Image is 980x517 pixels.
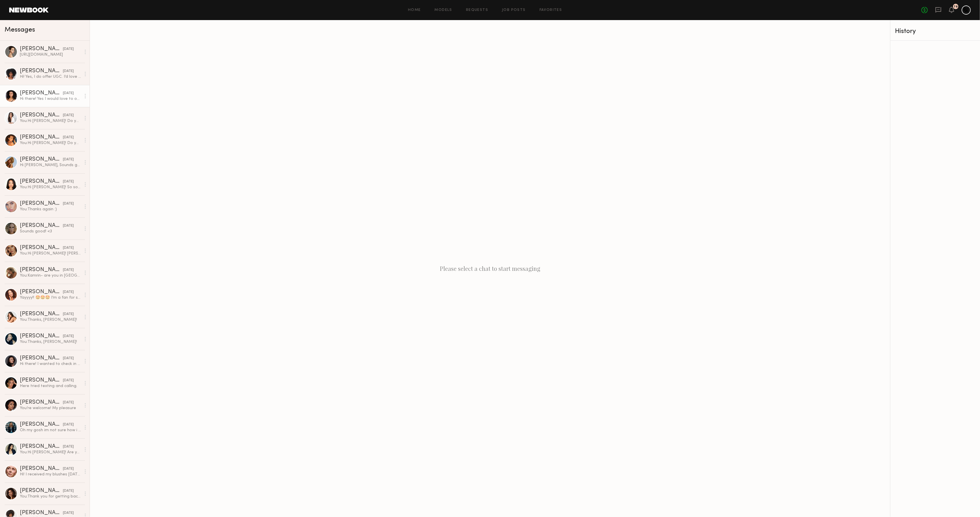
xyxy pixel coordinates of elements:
[63,400,74,405] div: [DATE]
[63,444,74,450] div: [DATE]
[408,8,421,12] a: Home
[20,118,81,124] div: You: Hi [PERSON_NAME]! Do you offer any type of UGC?
[20,333,63,339] div: [PERSON_NAME]
[466,8,488,12] a: Requests
[63,356,74,361] div: [DATE]
[20,223,63,229] div: [PERSON_NAME]
[20,267,63,273] div: [PERSON_NAME]
[20,472,81,477] div: Hi! I received my blushes [DATE]. Were you going to send a more detailed brief or do you want me ...
[20,494,81,499] div: You: Thank you for getting back to me! We have a modest budget for this brand, would you be able ...
[20,427,81,433] div: Oh my gosh im not sure how i didnt see this message! Id love to be considered for future projects.
[20,74,81,79] div: Hi! Yes, I do offer UGC. I’d love to hear more about what you’re looking for.
[5,27,35,33] span: Messages
[63,223,74,229] div: [DATE]
[895,28,975,35] div: History
[540,8,562,12] a: Favorites
[63,157,74,162] div: [DATE]
[20,317,81,322] div: You: Thanks, [PERSON_NAME]!
[20,339,81,345] div: You: Thanks, [PERSON_NAME]!
[63,91,74,96] div: [DATE]
[20,184,81,190] div: You: Hi [PERSON_NAME]! So sorry to do this! I spoke with the brand and I hadn't realized that for...
[63,422,74,427] div: [DATE]
[20,383,81,389] div: Here tried texting and calling.
[20,311,63,317] div: [PERSON_NAME]
[20,450,81,455] div: You: Hi [PERSON_NAME]! Are you still in [GEOGRAPHIC_DATA]?
[63,510,74,516] div: [DATE]
[63,466,74,472] div: [DATE]
[63,113,74,118] div: [DATE]
[20,289,63,295] div: [PERSON_NAME]
[20,466,63,472] div: [PERSON_NAME]
[20,140,81,146] div: You: Hi [PERSON_NAME]! Do you offer any type of UGC?
[435,8,452,12] a: Models
[20,510,63,516] div: [PERSON_NAME]
[20,52,81,57] div: [URL][DOMAIN_NAME]
[20,361,81,367] div: Hi there! I wanted to check in of the client is all good with the content? If so, can you please ...
[954,5,958,8] div: 78
[20,355,63,361] div: [PERSON_NAME]
[20,157,63,162] div: [PERSON_NAME]
[20,135,63,140] div: [PERSON_NAME]
[63,488,74,494] div: [DATE]
[20,207,81,212] div: You: Thanks again :)
[20,179,63,184] div: [PERSON_NAME]
[20,400,63,405] div: [PERSON_NAME]
[20,96,81,102] div: Hi there! Yes I would love to offer UGC. I don’t have much experience but I’m willing : )
[20,273,81,278] div: You: Kamrin- are you in [GEOGRAPHIC_DATA]? We're in need of some street style UGC stuff, would yo...
[63,69,74,74] div: [DATE]
[20,422,63,427] div: [PERSON_NAME]
[20,201,63,207] div: [PERSON_NAME]
[20,378,63,383] div: [PERSON_NAME]
[20,488,63,494] div: [PERSON_NAME]
[63,334,74,339] div: [DATE]
[20,245,63,251] div: [PERSON_NAME]
[20,229,81,234] div: Sounds good! <3
[20,112,63,118] div: [PERSON_NAME]
[63,289,74,295] div: [DATE]
[63,378,74,383] div: [DATE]
[63,179,74,184] div: [DATE]
[20,295,81,300] div: Yayyyy!! 🤩🤩🤩 I’m a fan for sure ! I’ll stand by for more [PERSON_NAME] x L
[90,20,890,517] div: Please select a chat to start messaging
[63,46,74,52] div: [DATE]
[63,267,74,273] div: [DATE]
[20,251,81,256] div: You: Hi [PERSON_NAME]! [PERSON_NAME] here from prettySOCIAL :) We'd love to work with you on some...
[20,68,63,74] div: [PERSON_NAME]
[502,8,526,12] a: Job Posts
[20,46,63,52] div: [PERSON_NAME]
[63,245,74,251] div: [DATE]
[20,90,63,96] div: [PERSON_NAME]
[20,444,63,450] div: [PERSON_NAME]
[63,201,74,207] div: [DATE]
[63,312,74,317] div: [DATE]
[20,405,81,411] div: You’re welcome! My pleasure
[20,162,81,168] div: Hi [PERSON_NAME], Sounds good. Thank you for approving payment. I appreciate it. Have an amazing ...
[63,135,74,140] div: [DATE]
